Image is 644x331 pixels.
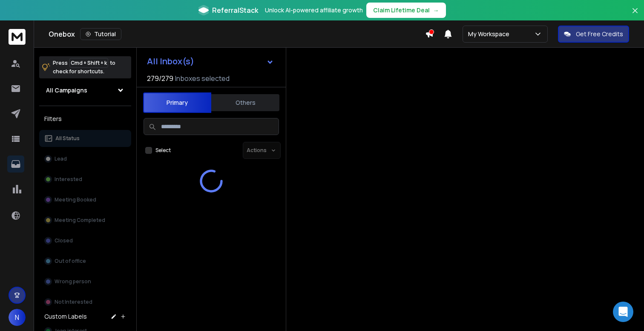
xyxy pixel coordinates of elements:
[175,73,230,83] h3: Inboxes selected
[46,86,87,95] h1: All Campaigns
[558,26,629,43] button: Get Free Credits
[147,73,173,83] span: 279 / 279
[433,6,439,14] span: →
[9,309,26,326] button: N
[576,30,623,38] p: Get Free Credits
[630,5,641,26] button: Close banner
[39,113,131,125] h3: Filters
[39,82,131,99] button: All Campaigns
[53,59,115,76] p: Press to check for shortcuts.
[613,302,633,322] div: Open Intercom Messenger
[44,312,87,321] h3: Custom Labels
[147,57,194,66] h1: All Inbox(s)
[211,93,279,112] button: Others
[265,6,363,14] p: Unlock AI-powered affiliate growth
[366,3,446,18] button: Claim Lifetime Deal→
[140,53,281,70] button: All Inbox(s)
[69,58,108,68] span: Cmd + Shift + k
[155,147,171,154] label: Select
[80,28,121,40] button: Tutorial
[49,28,425,40] div: Onebox
[212,5,258,15] span: ReferralStack
[468,30,513,38] p: My Workspace
[143,92,211,113] button: Primary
